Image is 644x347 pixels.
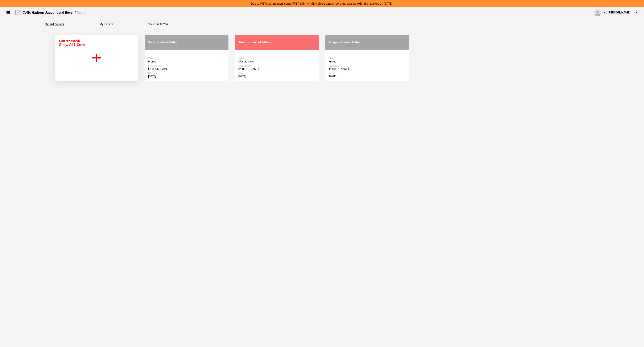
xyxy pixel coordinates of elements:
[238,60,315,63] div: Classic View
[238,57,315,60] div: View:
[238,41,315,44] div: Stealth - Limited Edition
[148,75,225,78] div: [DATE]
[603,11,630,15] div: Hi, [PERSON_NAME]
[329,67,406,71] div: [PERSON_NAME]
[100,23,113,25] button: My Presets
[238,72,315,75] div: Created:
[329,72,406,75] div: Created:
[148,64,225,67] div: Created By:
[148,57,225,60] div: View:
[148,72,225,75] div: Created:
[238,75,315,78] div: [DATE]
[13,9,21,15] img: landrover.png
[45,23,64,25] button: Default Presets
[329,64,406,67] div: Created By:
[148,41,225,44] div: Velar - Limited Edition
[59,42,85,47] span: Show ALL Cars
[77,11,87,15] span: Search
[55,35,139,81] button: Start new search Show ALL Cars
[329,75,406,78] div: [DATE]
[148,60,225,63] div: Promo
[59,39,85,47] div: Start new search
[148,23,168,25] button: Shared With You
[148,67,225,71] div: [PERSON_NAME]
[238,67,315,71] div: [PERSON_NAME]
[23,10,87,15] div: Coffs Harbour Jaguar Land Rover /
[329,57,406,60] div: View:
[329,60,406,63] div: Promo
[238,64,315,67] div: Created By:
[329,41,406,44] div: Evoque - Limited Edition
